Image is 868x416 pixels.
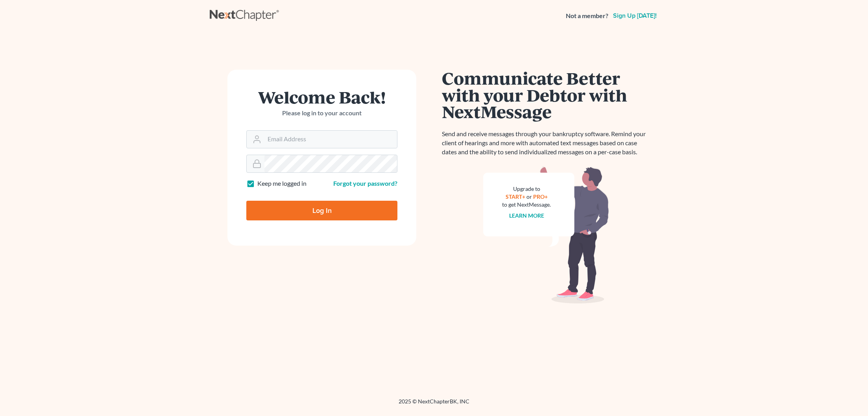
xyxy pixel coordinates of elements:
[509,212,544,219] a: Learn more
[246,89,397,105] h1: Welcome Back!
[442,70,650,120] h1: Communicate Better with your Debtor with NextMessage
[526,193,532,200] span: or
[502,201,551,209] div: to get NextMessage.
[483,166,609,304] img: nextmessage_bg-59042aed3d76b12b5cd301f8e5b87938c9018125f34e5fa2b7a6b67550977c72.svg
[533,193,548,200] a: PRO+
[506,193,525,200] a: START+
[611,13,658,19] a: Sign up [DATE]!
[442,129,650,157] p: Send and receive messages through your bankruptcy software. Remind your client of hearings and mo...
[246,109,397,118] p: Please log in to your account
[502,185,551,193] div: Upgrade to
[210,398,658,412] div: 2025 © NextChapterBK, INC
[257,179,307,188] label: Keep me logged in
[264,131,397,148] input: Email Address
[246,201,397,220] input: Log In
[333,179,397,187] a: Forgot your password?
[566,11,608,20] strong: Not a member?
